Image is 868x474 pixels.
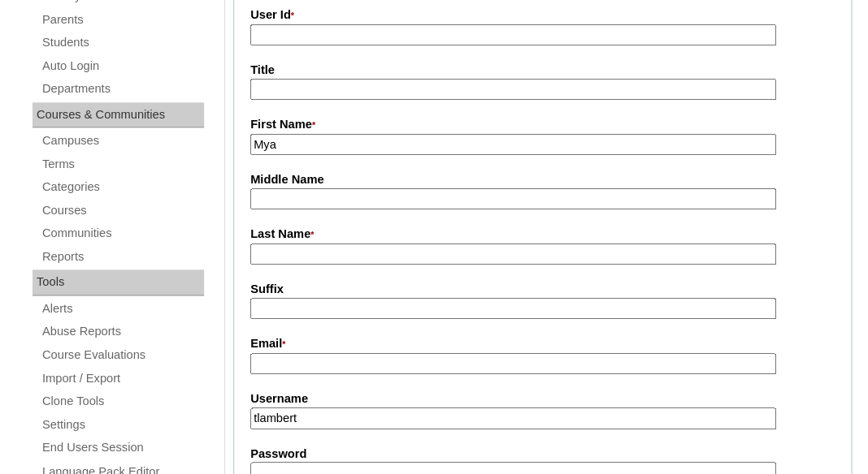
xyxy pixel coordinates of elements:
a: Course Evaluations [41,345,204,365]
a: Clone Tools [41,391,204,412]
label: Last Name [250,226,835,243]
label: Username [250,390,835,407]
label: Middle Name [250,171,835,188]
a: Communities [41,223,204,243]
a: Reports [41,247,204,267]
label: User Id [250,6,835,24]
a: Terms [41,154,204,175]
a: Students [41,32,204,53]
label: Email [250,335,835,353]
div: Courses & Communities [33,102,204,128]
a: Departments [41,79,204,99]
a: Courses [41,200,204,221]
a: Parents [41,10,204,30]
label: First Name [250,116,835,134]
div: Tools [33,269,204,295]
label: Suffix [250,281,835,298]
a: Settings [41,415,204,435]
a: Alerts [41,299,204,319]
a: Abuse Reports [41,321,204,342]
a: Campuses [41,131,204,151]
a: Categories [41,177,204,197]
label: Title [250,62,835,79]
a: End Users Session [41,437,204,458]
a: Import / Export [41,368,204,389]
label: Password [250,446,835,463]
a: Auto Login [41,56,204,76]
